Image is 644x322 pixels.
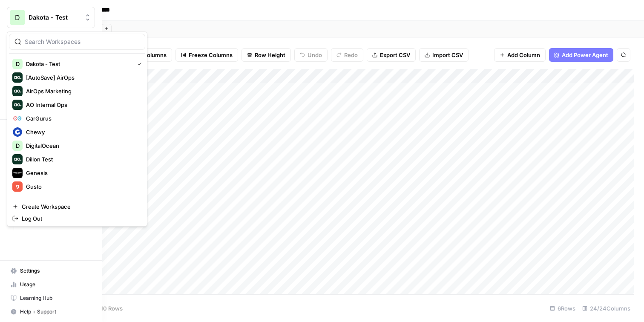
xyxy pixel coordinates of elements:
span: Dakota - Test [26,60,131,68]
div: 24/24 Columns [579,302,634,315]
span: AO Internal Ops [26,101,138,109]
span: Help + Support [20,308,91,316]
a: Learning Hub [7,291,95,305]
img: Genesis Logo [12,168,23,178]
img: AirOps Marketing Logo [12,86,23,96]
span: Usage [20,281,91,288]
span: Redo [344,51,358,59]
button: Add Column [494,48,546,62]
div: 6 Rows [546,302,579,315]
span: Learning Hub [20,294,91,302]
img: Dillon Test Logo [12,154,23,164]
span: Import CSV [432,51,463,59]
span: Dillon Test [26,155,138,164]
span: Add Column [507,51,540,59]
button: Workspace: Dakota - Test [7,7,95,28]
img: Chewy Logo [12,127,23,137]
button: Export CSV [367,48,416,62]
span: D [16,141,20,150]
div: Workspace: Dakota - Test [7,32,147,227]
input: Search Workspaces [25,37,140,46]
span: 24 Columns [134,51,167,59]
img: [AutoSave] AirOps Logo [12,72,23,83]
button: Help + Support [7,305,95,319]
span: Export CSV [380,51,410,59]
a: Usage [7,278,95,291]
span: Dakota - Test [29,13,80,22]
span: [AutoSave] AirOps [26,73,138,82]
span: CarGurus [26,114,138,123]
span: Settings [20,267,91,275]
button: Import CSV [419,48,469,62]
span: Freeze Columns [189,51,233,59]
button: Row Height [241,48,291,62]
span: Add 10 Rows [89,304,123,313]
span: D [15,12,20,23]
span: Undo [308,51,322,59]
a: Log Out [9,213,145,224]
a: Create Workspace [9,201,145,213]
span: AirOps Marketing [26,87,138,95]
span: Row Height [255,51,285,59]
span: Genesis [26,169,138,177]
span: DigitalOcean [26,141,138,150]
img: AO Internal Ops Logo [12,100,23,110]
span: Log Out [22,214,138,223]
button: Add Power Agent [549,48,613,62]
button: Undo [294,48,328,62]
span: Add Power Agent [562,51,608,59]
span: Gusto [26,182,138,191]
span: Chewy [26,128,138,136]
img: CarGurus Logo [12,113,23,124]
button: Redo [331,48,363,62]
button: Freeze Columns [175,48,238,62]
img: Gusto Logo [12,181,23,192]
span: Create Workspace [22,202,138,211]
span: D [16,60,20,68]
a: Settings [7,264,95,278]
